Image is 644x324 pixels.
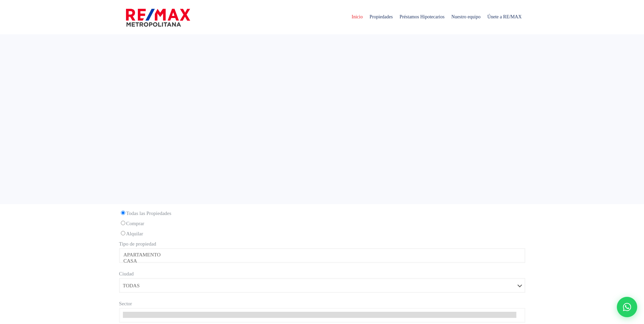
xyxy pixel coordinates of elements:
[119,230,525,238] label: Alquilar
[123,258,516,264] option: CASA
[119,219,525,228] label: Comprar
[396,7,448,27] span: Préstamos Hipotecarios
[348,7,366,27] span: Inicio
[119,209,525,218] label: Todas las Propiedades
[121,231,125,235] input: Alquilar
[448,7,484,27] span: Nuestro equipo
[484,7,525,27] span: Únete a RE/MAX
[121,211,125,215] input: Todas las Propiedades
[366,7,396,27] span: Propiedades
[119,271,134,276] span: Ciudad
[119,241,156,247] span: Tipo de propiedad
[126,7,190,28] img: remax-metropolitana-logo
[123,252,516,258] option: APARTAMENTO
[119,301,132,306] span: Sector
[121,221,125,225] input: Comprar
